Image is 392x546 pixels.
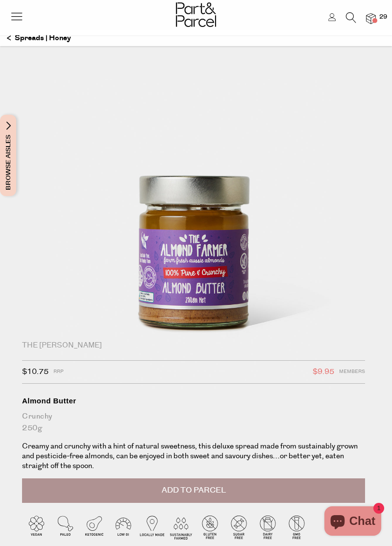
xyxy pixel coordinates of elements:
img: P_P-ICONS-Live_Bec_V11_Low_Gi.svg [109,513,138,542]
span: RRP [53,366,64,378]
span: Browse Aisles [3,115,14,196]
img: P_P-ICONS-Live_Bec_V11_Gluten_Free.svg [196,513,224,542]
p: Creamy and crunchy with a hint of natural sweetness, this deluxe spread made from sustainably gro... [22,442,365,471]
span: $10.75 [22,366,49,378]
button: Add to Parcel [22,478,365,503]
div: The [PERSON_NAME] [22,341,365,350]
img: Almond Butter [49,45,343,392]
img: P_P-ICONS-Live_Bec_V11_Sugar_Free.svg [224,513,253,542]
img: P_P-ICONS-Live_Bec_V11_GMO_Free.svg [282,513,311,542]
div: Almond Butter [22,396,365,406]
img: P_P-ICONS-Live_Bec_V11_Ketogenic.svg [80,513,109,542]
img: P_P-ICONS-Live_Bec_V11_Dairy_Free.svg [253,513,282,542]
span: $9.95 [313,366,334,378]
span: Members [339,366,365,378]
span: Add to Parcel [162,485,226,496]
span: 29 [377,13,390,22]
img: P_P-ICONS-Live_Bec_V11_Sustainable_Farmed.svg [167,513,196,542]
img: P_P-ICONS-Live_Bec_V11_Vegan.svg [22,513,51,542]
img: P_P-ICONS-Live_Bec_V11_Paleo.svg [51,513,80,542]
inbox-online-store-chat: Shopify online store chat [321,506,384,538]
img: Part&Parcel [176,2,216,27]
img: P_P-ICONS-Live_Bec_V11_Locally_Made_2.svg [138,513,167,542]
a: Spreads | Honey [7,30,71,47]
a: 29 [366,13,376,24]
div: Crunchy 250g [22,411,365,434]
